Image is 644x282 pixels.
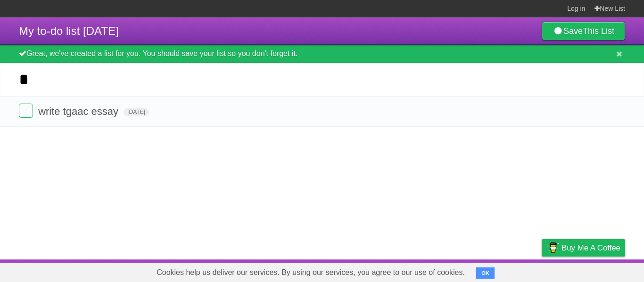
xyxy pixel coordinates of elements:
a: About [416,262,436,280]
a: Suggest a feature [566,262,625,280]
span: My to-do list [DATE] [19,24,119,37]
a: SaveThis List [542,22,625,40]
span: write tgaac essay [38,105,121,117]
b: This List [583,26,614,36]
img: Buy me a coffee [546,240,559,256]
a: Developers [447,262,486,280]
button: OK [476,267,495,279]
a: Buy me a coffee [542,239,625,257]
a: Terms [497,262,518,280]
span: Cookies help us deliver our services. By using our services, you agree to our use of cookies. [147,263,474,282]
span: Buy me a coffee [561,240,620,256]
span: [DATE] [124,108,149,116]
a: Privacy [529,262,554,280]
label: Done [19,104,33,118]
